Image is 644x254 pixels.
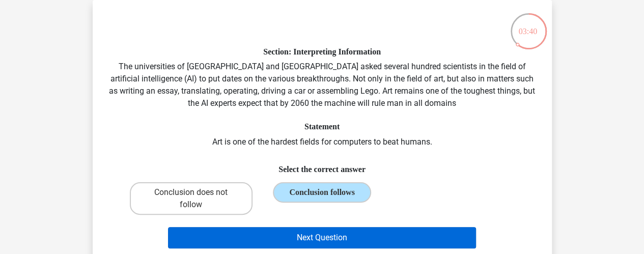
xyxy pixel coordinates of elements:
[109,122,536,131] h6: Statement
[97,8,548,252] div: The universities of [GEOGRAPHIC_DATA] and [GEOGRAPHIC_DATA] asked several hundred scientists in t...
[168,227,476,248] button: Next Question
[109,156,536,174] h6: Select the correct answer
[130,182,253,215] label: Conclusion does not follow
[109,47,536,57] h6: Section: Interpreting Information
[273,182,371,203] label: Conclusion follows
[510,12,548,38] div: 03:40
